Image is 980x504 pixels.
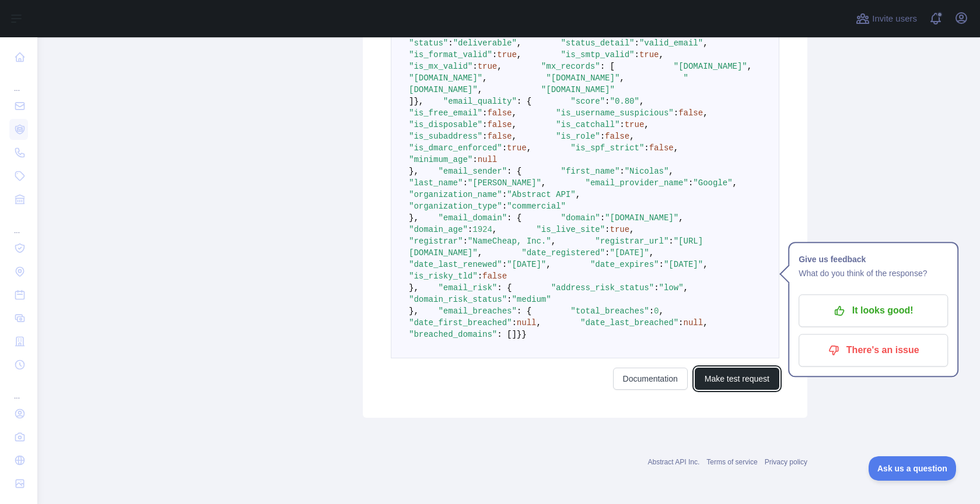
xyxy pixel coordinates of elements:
[536,318,541,327] span: ,
[409,225,468,234] span: "domain_age"
[492,50,497,59] span: :
[654,306,659,316] span: 0
[409,260,502,269] span: "date_last_renewed"
[9,378,28,401] div: ...
[541,85,615,94] span: "[DOMAIN_NAME]"
[619,120,624,129] span: :
[659,260,664,269] span: :
[678,318,683,327] span: :
[409,167,419,176] span: },
[872,12,917,26] span: Invite users
[409,213,419,223] span: },
[482,120,487,129] span: :
[625,167,669,176] span: "Nicolas"
[595,237,668,246] span: "registrar_url"
[695,368,779,390] button: Make test request
[551,237,556,246] span: ,
[639,97,644,106] span: ,
[644,120,649,129] span: ,
[507,260,546,269] span: "[DATE]"
[556,120,619,129] span: "is_catchall"
[668,167,673,176] span: ,
[512,318,516,327] span: :
[507,202,566,211] span: "commercial"
[527,143,531,153] span: ,
[541,62,600,71] span: "mx_records"
[512,295,551,304] span: "medium"
[561,213,600,223] span: "domain"
[541,178,546,188] span: ,
[684,283,688,292] span: ,
[409,50,492,59] span: "is_format_valid"
[561,50,634,59] span: "is_smtp_valid"
[468,225,473,234] span: :
[605,97,610,106] span: :
[507,213,521,223] span: : {
[570,97,605,106] span: "score"
[409,202,502,211] span: "organization_type"
[648,458,700,466] a: Abstract API Inc.
[502,190,507,199] span: :
[521,248,605,258] span: "date_registered"
[635,50,639,59] span: :
[409,108,482,118] span: "is_free_email"
[482,272,507,281] span: false
[409,132,482,141] span: "is_subaddress"
[674,108,678,118] span: :
[409,38,448,48] span: "status"
[517,97,531,106] span: : {
[570,306,649,316] span: "total_breaches"
[613,368,688,390] a: Documentation
[409,178,463,188] span: "last_name"
[438,213,507,223] span: "email_domain"
[497,50,517,59] span: true
[453,38,517,48] span: "deliverable"
[409,237,463,246] span: "registrar"
[556,132,600,141] span: "is_role"
[639,50,659,59] span: true
[502,202,507,211] span: :
[570,143,644,153] span: "is_spf_strict"
[600,132,605,141] span: :
[536,225,605,234] span: "is_live_site"
[409,330,497,339] span: "breached_domains"
[409,295,507,304] span: "domain_risk_status"
[649,306,654,316] span: :
[409,62,473,71] span: "is_mx_valid"
[546,73,619,83] span: "[DOMAIN_NAME]"
[703,108,708,118] span: ,
[610,225,630,234] span: true
[664,260,703,269] span: "[DATE]"
[659,306,664,316] span: ,
[635,38,639,48] span: :
[600,213,605,223] span: :
[497,330,517,339] span: : []
[654,283,659,292] span: :
[507,190,576,199] span: "Abstract API"
[517,330,521,339] span: }
[507,295,512,304] span: :
[639,38,703,48] span: "valid_email"
[678,213,683,223] span: ,
[438,306,516,316] span: "email_breaches"
[9,70,28,93] div: ...
[688,178,693,188] span: :
[703,38,708,48] span: ,
[684,318,703,327] span: null
[482,132,487,141] span: :
[468,178,541,188] span: "[PERSON_NAME]"
[605,132,629,141] span: false
[517,38,521,48] span: ,
[487,132,512,141] span: false
[517,318,537,327] span: null
[409,306,419,316] span: },
[468,237,551,246] span: "NameCheap, Inc."
[853,9,919,28] button: Invite users
[448,38,453,48] span: :
[678,108,703,118] span: false
[733,178,737,188] span: ,
[473,62,477,71] span: :
[492,225,497,234] span: ,
[649,248,654,258] span: ,
[9,212,28,235] div: ...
